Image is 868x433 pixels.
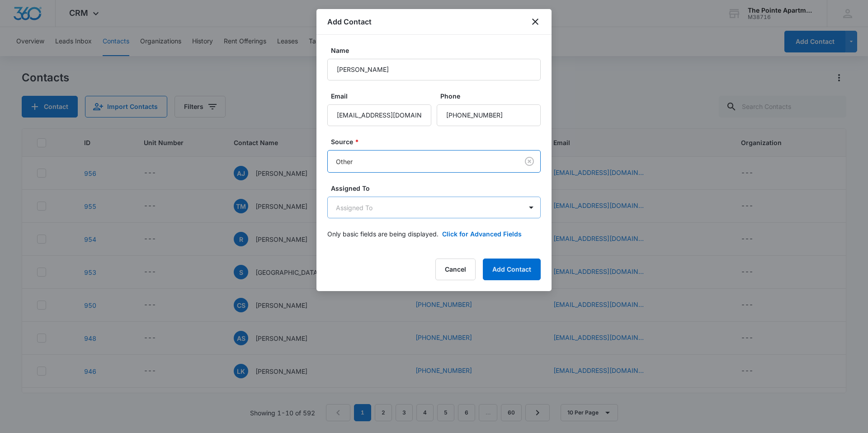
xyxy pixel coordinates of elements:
button: Clear [522,154,537,169]
button: Add Contact [483,259,541,280]
label: Phone [440,91,544,101]
button: close [530,16,541,27]
button: Click for Advanced Fields [442,229,522,239]
label: Email [331,91,435,101]
h1: Add Contact [327,16,372,27]
button: Cancel [435,259,476,280]
p: Only basic fields are being displayed. [327,229,439,239]
label: Source [331,137,544,146]
label: Name [331,46,544,55]
input: Name [327,59,541,80]
label: Assigned To [331,184,544,193]
input: Phone [437,104,541,126]
input: Email [327,104,431,126]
